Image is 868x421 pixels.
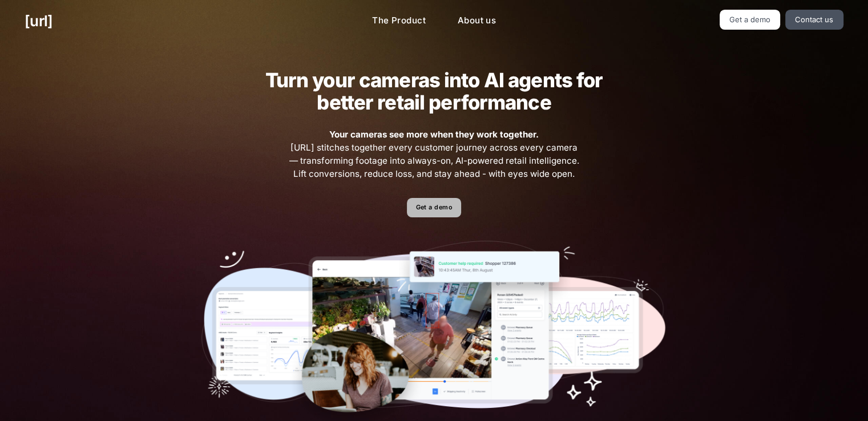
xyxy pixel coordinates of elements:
strong: Your cameras see more when they work together. [329,129,539,140]
a: Contact us [785,10,843,30]
a: Get a demo [720,10,781,30]
a: The Product [363,10,435,32]
span: [URL] stitches together every customer journey across every camera — transforming footage into al... [288,128,581,180]
h2: Turn your cameras into AI agents for better retail performance [247,69,620,114]
a: About us [449,10,505,32]
a: [URL] [25,10,53,32]
a: Get a demo [407,198,461,218]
